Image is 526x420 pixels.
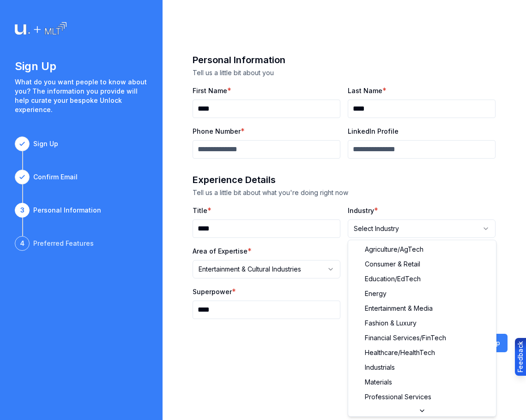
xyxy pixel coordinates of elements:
span: Consumer & Retail [365,260,420,269]
span: Education/EdTech [365,274,421,284]
span: Financial Services/FinTech [365,333,446,343]
span: Materials [365,378,392,387]
span: Energy [365,289,387,298]
span: Healthcare/HealthTech [365,348,435,357]
span: Entertainment & Media [365,304,433,313]
span: Industrials [365,363,395,372]
span: Agriculture/AgTech [365,245,423,254]
span: Fashion & Luxury [365,319,417,328]
span: Professional Services [365,392,431,402]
